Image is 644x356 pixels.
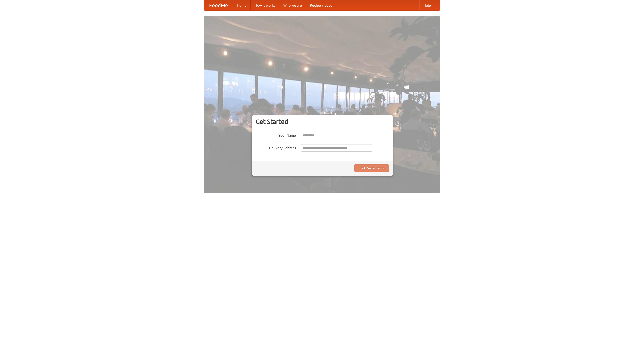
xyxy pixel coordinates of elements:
a: How it works [251,0,279,10]
a: Home [233,0,251,10]
label: Delivery Address [256,144,296,150]
a: FoodMe [204,0,233,10]
label: Your Name [256,132,296,138]
a: Recipe videos [306,0,336,10]
a: Help [419,0,435,10]
button: Find Restaurants! [354,164,389,172]
h3: Get Started [256,118,389,125]
a: Who we are [279,0,306,10]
